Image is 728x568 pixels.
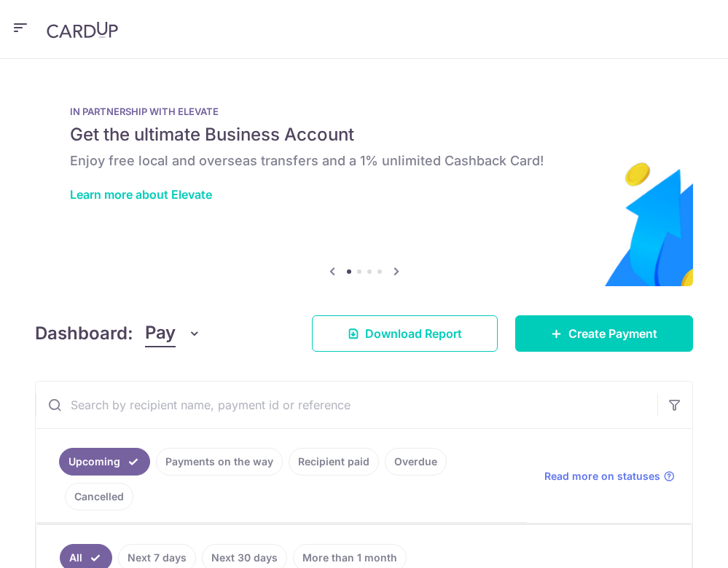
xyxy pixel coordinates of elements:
a: Cancelled [65,483,133,510]
a: Download Report [312,315,498,352]
a: Create Payment [515,315,693,352]
h6: Enjoy free local and overseas transfers and a 1% unlimited Cashback Card! [70,152,658,170]
a: Learn more about Elevate [70,187,212,202]
img: Renovation banner [35,82,693,286]
span: Pay [145,320,176,347]
a: Upcoming [59,448,150,476]
img: CardUp [47,21,118,39]
h5: Get the ultimate Business Account [70,123,658,146]
span: Download Report [365,325,462,342]
input: Search by recipient name, payment id or reference [36,382,657,428]
a: Recipient paid [289,448,379,476]
p: IN PARTNERSHIP WITH ELEVATE [70,106,658,117]
a: Payments on the way [156,448,283,476]
iframe: Opens a widget where you can find more information [634,524,713,561]
h4: Dashboard: [35,320,133,347]
a: Overdue [385,448,447,476]
button: Pay [145,320,201,347]
span: Create Payment [568,325,657,342]
span: Read more on statuses [544,469,660,484]
a: Read more on statuses [544,469,675,484]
